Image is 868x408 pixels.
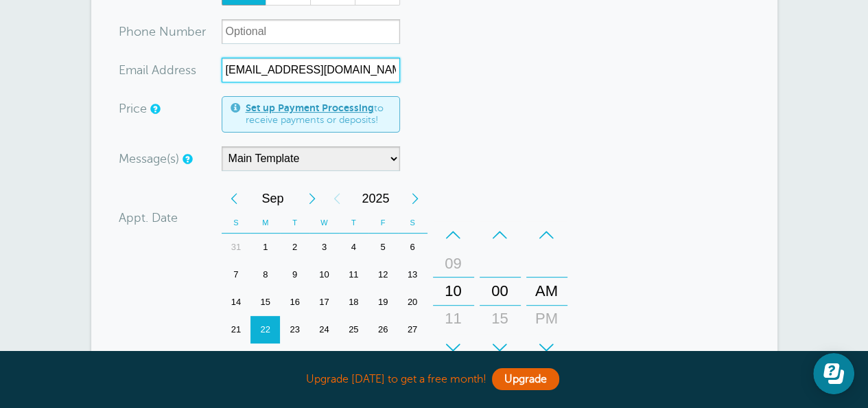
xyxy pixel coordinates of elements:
div: Thursday, September 25 [339,316,368,343]
div: Saturday, October 4 [398,343,427,371]
div: Tuesday, September 2 [280,234,309,261]
div: Thursday, September 18 [339,288,368,316]
div: 11 [437,305,470,332]
th: S [398,212,427,234]
div: Upgrade [DATE] to get a free month! [91,365,777,394]
div: 8 [250,261,280,288]
div: Hours [433,221,474,361]
a: You can create different reminder message templates under the Settings tab. [183,155,191,163]
div: 20 [398,288,427,316]
div: 30 [484,332,517,360]
div: Friday, September 5 [368,234,398,261]
span: September [246,185,300,212]
span: ne Nu [141,25,176,38]
div: 24 [309,316,339,343]
div: 18 [339,288,368,316]
div: Monday, September 22 [250,316,280,343]
div: AM [530,277,563,305]
div: Sunday, September 21 [222,316,251,343]
div: Wednesday, September 17 [309,288,339,316]
span: Ema [119,64,143,76]
span: to receive payments or deposits! [246,102,391,126]
div: Wednesday, September 24 [309,316,339,343]
div: 2 [280,234,309,261]
div: ress [119,58,222,82]
th: T [339,212,368,234]
div: Minutes [480,221,521,361]
div: 26 [368,316,398,343]
div: 09 [437,250,470,277]
div: Saturday, September 27 [398,316,427,343]
div: Saturday, September 6 [398,234,427,261]
div: 21 [222,316,251,343]
div: 6 [398,234,427,261]
span: 2025 [349,185,403,212]
div: Wednesday, October 1 [309,343,339,371]
div: 11 [339,261,368,288]
div: Tuesday, September 30 [280,343,309,371]
th: S [222,212,251,234]
div: Friday, October 3 [368,343,398,371]
a: Upgrade [492,368,559,390]
div: 5 [368,234,398,261]
div: 10 [437,277,470,305]
div: 22 [250,316,280,343]
div: 29 [250,343,280,371]
div: 28 [222,343,251,371]
div: 25 [339,316,368,343]
a: Set up Payment Processing [246,102,374,113]
div: 4 [398,343,427,371]
div: Sunday, September 14 [222,288,251,316]
iframe: Resource center [813,353,854,394]
div: 15 [484,305,517,332]
div: mber [119,19,222,44]
div: 4 [339,234,368,261]
div: Friday, September 26 [368,316,398,343]
div: Previous Year [325,185,349,212]
div: Next Month [300,185,325,212]
div: 1 [250,234,280,261]
span: Pho [119,25,141,38]
div: 31 [222,234,251,261]
label: Price [119,102,147,115]
div: 1 [309,343,339,371]
div: 19 [368,288,398,316]
div: PM [530,305,563,332]
div: Tuesday, September 9 [280,261,309,288]
div: Monday, September 29 [250,343,280,371]
div: 14 [222,288,251,316]
div: 23 [280,316,309,343]
a: An optional price for the appointment. If you set a price, you can include a payment link in your... [150,104,159,113]
div: Tuesday, September 16 [280,288,309,316]
div: Sunday, August 31 [222,234,251,261]
div: Friday, September 19 [368,288,398,316]
div: 9 [280,261,309,288]
div: 3 [309,234,339,261]
span: il Add [143,64,174,76]
label: Appt. Date [119,212,178,224]
div: Wednesday, September 10 [309,261,339,288]
div: Thursday, September 4 [339,234,368,261]
div: 10 [309,261,339,288]
div: Next Year [403,185,427,212]
div: Previous Month [222,185,246,212]
label: Message(s) [119,152,179,165]
div: 30 [280,343,309,371]
div: 7 [222,261,251,288]
div: Monday, September 8 [250,261,280,288]
div: Sunday, September 28 [222,343,251,371]
div: 12 [368,261,398,288]
div: Monday, September 15 [250,288,280,316]
th: T [280,212,309,234]
div: Monday, September 1 [250,234,280,261]
th: M [250,212,280,234]
div: 00 [484,277,517,305]
div: Saturday, September 13 [398,261,427,288]
th: W [309,212,339,234]
div: Thursday, September 11 [339,261,368,288]
div: 27 [398,316,427,343]
div: Thursday, October 2 [339,343,368,371]
div: 17 [309,288,339,316]
div: Tuesday, September 23 [280,316,309,343]
div: Saturday, September 20 [398,288,427,316]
